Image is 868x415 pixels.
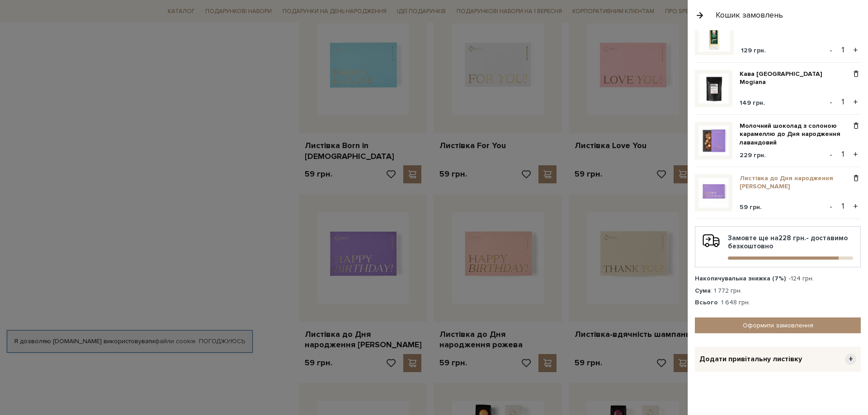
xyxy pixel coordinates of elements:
a: Кава [GEOGRAPHIC_DATA] Mogiana [740,70,851,86]
a: Молочний шоколад з солоною карамеллю до Дня народження лавандовий [740,122,851,147]
strong: Сума [695,287,711,294]
span: + [845,354,856,365]
strong: Всього [695,298,718,306]
span: 229 грн. [740,151,766,159]
a: Оформити замовлення [695,317,861,333]
div: Кошик замовлень [716,10,783,20]
img: Кава Brazil Mogiana [698,74,729,104]
div: : -124 грн. [695,275,861,283]
span: 149 грн. [740,99,765,107]
b: 228 грн. [778,234,806,242]
span: 129 грн. [741,47,766,54]
img: Молочний шоколад з солоною карамеллю до Дня народження лавандовий [698,126,729,156]
img: Листівка до Дня народження лавандова [698,178,729,208]
button: + [850,95,861,109]
span: Додати привітальну листівку [699,354,802,364]
div: : 1 648 грн. [695,298,861,307]
img: Сир фермерський Мукко, 50,2% [698,20,730,51]
button: + [850,200,861,213]
a: Листівка до Дня народження [PERSON_NAME] [740,174,851,191]
button: - [826,148,835,161]
button: - [826,200,835,213]
span: 59 грн. [740,203,762,211]
strong: Накопичувальна знижка (7%) [695,275,786,282]
button: - [826,95,835,109]
button: - [826,43,835,57]
button: + [850,43,861,57]
div: : 1 772 грн. [695,287,861,295]
button: + [850,148,861,161]
div: Замовте ще на - доставимо безкоштовно [703,234,853,260]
